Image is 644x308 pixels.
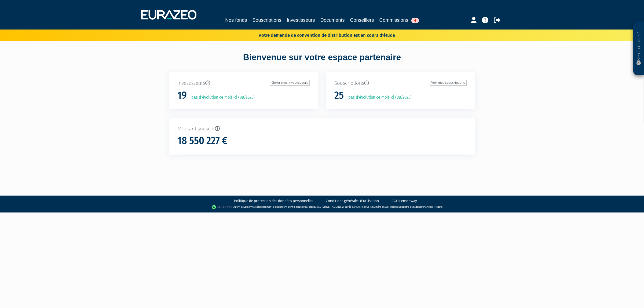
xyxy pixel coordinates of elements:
p: Montant souscrit [177,125,467,132]
a: Conditions générales d'utilisation [326,198,379,203]
a: Souscriptions [252,16,281,24]
a: Voir mes souscriptions [430,80,467,86]
p: Votre demande de convention de distribution est en cours d'étude [243,31,395,39]
a: CGU Lemonway [391,198,417,203]
p: pas d'évolution ce mois-ci (08/2025) [345,94,412,101]
a: Commissions4 [379,16,419,24]
p: Investisseurs [177,80,310,87]
a: Nos fonds [225,16,247,24]
a: Investisseurs [287,16,315,24]
h1: 25 [334,90,344,101]
h1: 19 [177,90,187,101]
div: - Agent de (établissement de paiement dont le siège social est situé au [STREET_ADDRESS], agréé p... [5,204,639,210]
p: Besoin d'aide ? [636,24,642,73]
p: pas d'évolution ce mois-ci (08/2025) [188,94,255,101]
a: Gérer mes investisseurs [270,80,310,86]
span: 4 [411,18,419,23]
a: Documents [320,16,345,24]
div: Bienvenue sur votre espace partenaire [165,51,479,72]
img: 1732889491-logotype_eurazeo_blanc_rvb.png [141,10,196,20]
a: Registre des agents financiers (Regafi) [400,205,442,209]
a: Lemonway [244,205,256,209]
h1: 18 550 227 € [177,135,227,146]
a: Politique de protection des données personnelles [234,198,313,203]
p: Souscriptions [334,80,467,87]
a: Conseillers [350,16,374,24]
img: logo-lemonway.png [212,204,232,210]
